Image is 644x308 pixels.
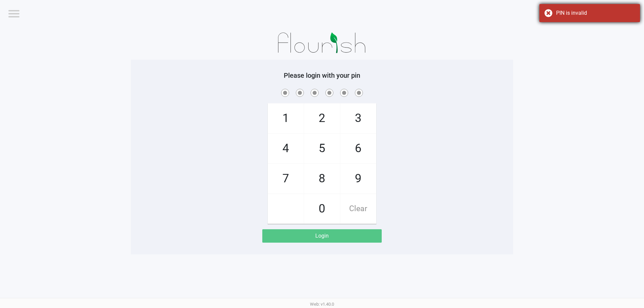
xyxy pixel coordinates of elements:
span: 9 [340,164,376,193]
span: 3 [340,104,376,133]
span: 8 [304,164,340,193]
span: 2 [304,104,340,133]
span: 4 [268,134,304,163]
span: 1 [268,104,304,133]
span: Clear [340,194,376,224]
span: 0 [304,194,340,224]
h5: Please login with your pin [136,71,508,79]
span: 5 [304,134,340,163]
div: PIN is invalid [556,9,635,17]
span: Web: v1.40.0 [310,302,334,307]
span: 6 [340,134,376,163]
span: 7 [268,164,304,193]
